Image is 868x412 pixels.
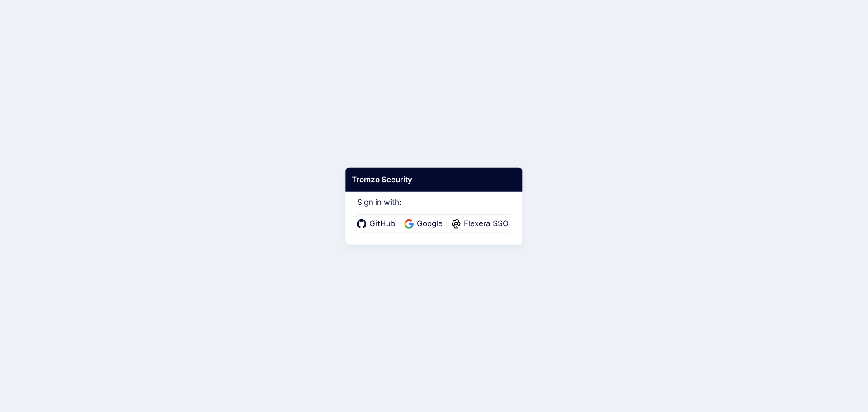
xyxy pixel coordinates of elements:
a: Flexera SSO [452,218,511,230]
span: GitHub [367,218,398,230]
a: Google [405,218,445,230]
a: GitHub [357,218,398,230]
div: Tromzo Security [345,167,522,192]
div: Sign in with: [357,185,511,233]
span: Google [414,218,445,230]
span: Flexera SSO [461,218,511,230]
